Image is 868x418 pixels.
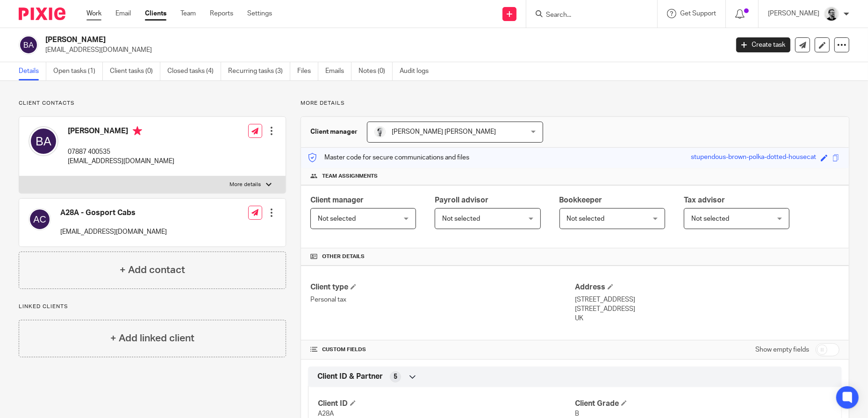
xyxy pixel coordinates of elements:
[19,100,286,107] p: Client contacts
[60,208,167,218] h4: A28A - Gosport Cabs
[322,173,378,180] span: Team assignments
[575,399,832,409] h4: Client Grade
[210,9,233,18] a: Reports
[317,372,383,382] span: Client ID & Partner
[310,196,364,204] span: Client manager
[545,11,629,20] input: Search
[400,62,436,80] a: Audit logs
[755,345,809,354] label: Show empty fields
[394,372,397,382] span: 5
[145,9,166,18] a: Clients
[68,147,174,157] p: 07887 400535
[392,129,496,135] span: [PERSON_NAME] [PERSON_NAME]
[19,35,38,55] img: svg%3E
[325,62,352,80] a: Emails
[180,9,196,18] a: Team
[29,208,51,231] img: svg%3E
[736,37,790,52] a: Create task
[575,282,839,292] h4: Address
[133,126,142,136] i: Primary
[230,181,261,188] p: More details
[228,62,290,80] a: Recurring tasks (3)
[167,62,221,80] a: Closed tasks (4)
[310,127,358,137] h3: Client manager
[19,303,286,310] p: Linked clients
[680,10,716,17] span: Get Support
[60,227,167,237] p: [EMAIL_ADDRESS][DOMAIN_NAME]
[110,62,160,80] a: Client tasks (0)
[374,126,386,137] img: Mass_2025.jpg
[575,314,839,323] p: UK
[318,399,575,409] h4: Client ID
[684,196,725,204] span: Tax advisor
[359,62,393,80] a: Notes (0)
[442,216,480,222] span: Not selected
[110,331,194,346] h4: + Add linked client
[86,9,101,18] a: Work
[68,126,174,138] h4: [PERSON_NAME]
[120,263,185,277] h4: + Add contact
[691,152,816,163] div: stupendous-brown-polka-dotted-housecat
[824,7,839,22] img: Jack_2025.jpg
[29,126,58,156] img: svg%3E
[575,411,579,417] span: B
[45,35,587,45] h2: [PERSON_NAME]
[322,253,365,260] span: Other details
[310,295,575,304] p: Personal tax
[115,9,131,18] a: Email
[308,153,469,162] p: Master code for secure communications and files
[560,196,603,204] span: Bookkeeper
[310,346,575,353] h4: CUSTOM FIELDS
[247,9,272,18] a: Settings
[310,282,575,292] h4: Client type
[575,304,839,314] p: [STREET_ADDRESS]
[768,9,819,18] p: [PERSON_NAME]
[435,196,488,204] span: Payroll advisor
[318,216,356,222] span: Not selected
[53,62,103,80] a: Open tasks (1)
[68,157,174,166] p: [EMAIL_ADDRESS][DOMAIN_NAME]
[45,45,722,55] p: [EMAIL_ADDRESS][DOMAIN_NAME]
[297,62,318,80] a: Files
[567,216,605,222] span: Not selected
[575,295,839,304] p: [STREET_ADDRESS]
[301,100,849,107] p: More details
[318,411,334,417] span: A28A
[19,62,46,80] a: Details
[19,7,65,20] img: Pixie
[691,216,729,222] span: Not selected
